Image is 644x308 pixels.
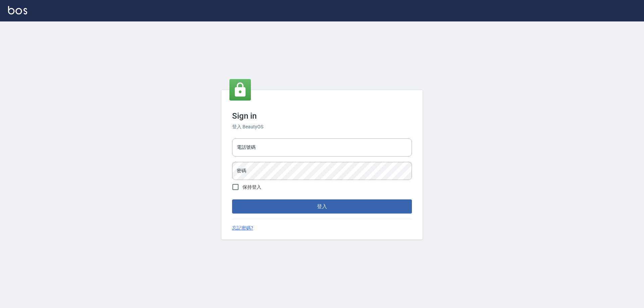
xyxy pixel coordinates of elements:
a: 忘記密碼? [232,225,253,232]
h3: Sign in [232,111,412,121]
h6: 登入 BeautyOS [232,123,412,130]
span: 保持登入 [243,184,261,191]
button: 登入 [232,199,412,213]
img: Logo [8,6,27,14]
